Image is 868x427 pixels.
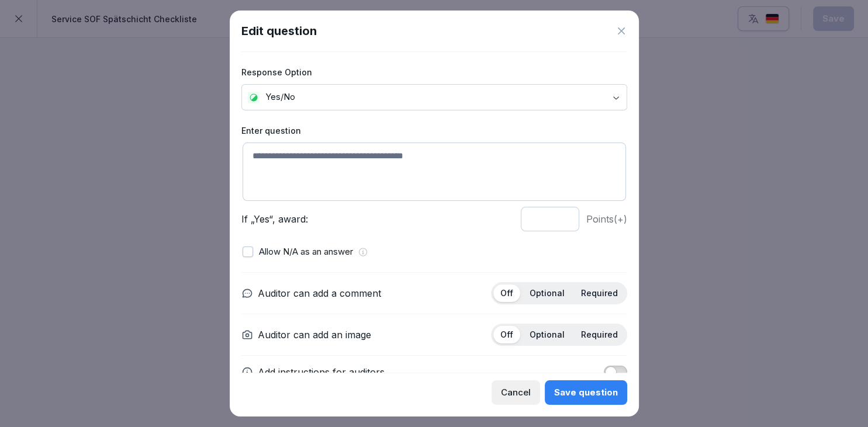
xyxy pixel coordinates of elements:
[500,329,513,340] p: Off
[530,329,565,340] p: Optional
[258,365,385,379] p: Add instructions for auditors
[259,245,353,259] p: Allow N/A as an answer
[501,386,531,399] div: Cancel
[241,212,514,226] p: If „Yes“, award:
[258,328,371,342] p: Auditor can add an image
[530,288,565,298] p: Optional
[492,380,540,405] button: Cancel
[241,66,627,78] label: Response Option
[581,329,618,340] p: Required
[500,288,513,298] p: Off
[258,286,381,300] p: Auditor can add a comment
[581,288,618,298] p: Required
[554,386,618,399] div: Save question
[586,212,627,226] p: Points (+)
[545,380,627,405] button: Save question
[241,124,627,137] label: Enter question
[241,22,317,40] h1: Edit question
